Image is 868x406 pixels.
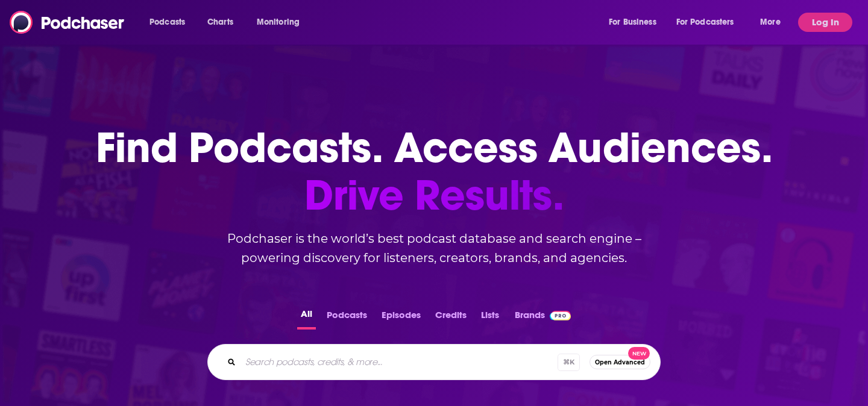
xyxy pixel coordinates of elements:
button: Episodes [378,306,424,329]
span: Monitoring [257,14,300,31]
span: ⌘ K [558,354,580,371]
img: Podchaser - Follow, Share and Rate Podcasts [10,11,125,34]
div: Search podcasts, credits, & more... [207,344,661,380]
span: Drive Results. [96,172,773,219]
button: open menu [141,13,201,32]
h1: Find Podcasts. Access Audiences. [96,124,773,219]
input: Search podcasts, credits, & more... [241,352,558,372]
h2: Podchaser is the world’s best podcast database and search engine – powering discovery for listene... [193,229,675,267]
button: open menu [248,13,315,32]
span: More [760,14,781,31]
a: Charts [200,13,241,32]
button: All [297,306,316,329]
a: BrandsPodchaser Pro [515,306,571,329]
button: open menu [752,13,796,32]
button: Podcasts [323,306,371,329]
span: Open Advanced [595,359,645,366]
button: Credits [432,306,470,329]
button: Log In [798,13,852,32]
span: Charts [207,14,233,31]
span: For Podcasters [676,14,734,31]
span: Podcasts [149,14,185,31]
button: open menu [668,13,752,32]
img: Podchaser Pro [550,311,571,320]
button: open menu [600,13,671,32]
button: Lists [477,306,503,329]
span: New [628,347,650,360]
span: For Business [609,14,656,31]
button: Open AdvancedNew [590,355,650,369]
